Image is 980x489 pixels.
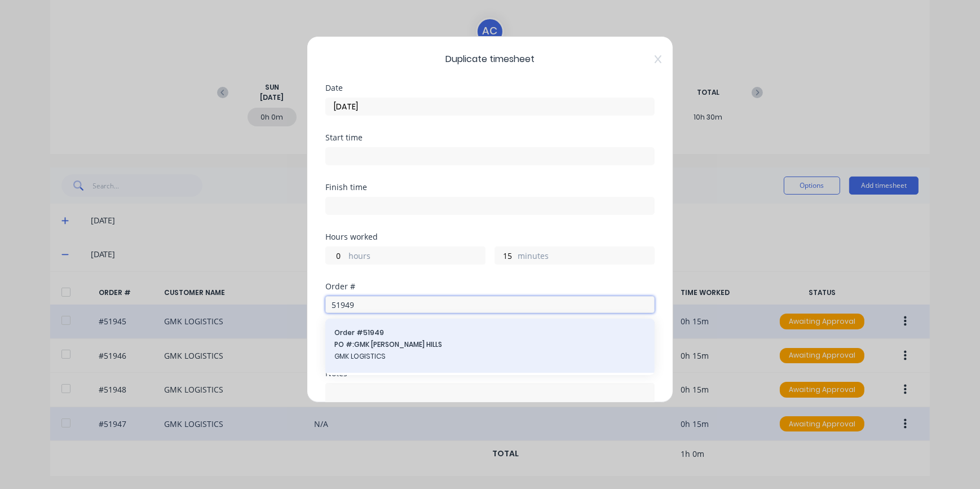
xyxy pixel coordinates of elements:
[495,247,515,264] input: 0
[325,296,655,313] input: Search order number...
[325,134,655,142] div: Start time
[334,351,646,362] span: GMK LOGISTICS
[518,250,654,264] label: minutes
[325,283,655,290] div: Order #
[325,233,655,241] div: Hours worked
[334,328,646,338] span: Order # 51949
[325,52,655,66] span: Duplicate timesheet
[325,183,655,191] div: Finish time
[334,340,646,350] span: PO #: GMK [PERSON_NAME] HILLS
[326,247,346,264] input: 0
[348,250,485,264] label: hours
[325,369,655,377] div: Notes
[325,84,655,92] div: Date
